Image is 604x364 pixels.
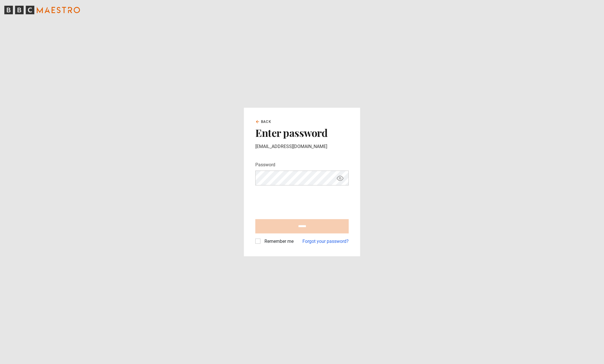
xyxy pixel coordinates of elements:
iframe: reCAPTCHA [255,190,342,212]
svg: BBC Maestro [4,6,80,14]
button: Show password [335,173,345,183]
a: Forgot your password? [302,238,349,245]
label: Password [255,161,275,168]
h2: Enter password [255,127,349,139]
label: Remember me [262,238,294,245]
a: Back [255,119,271,124]
p: [EMAIL_ADDRESS][DOMAIN_NAME] [255,143,349,150]
span: Back [261,119,271,124]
